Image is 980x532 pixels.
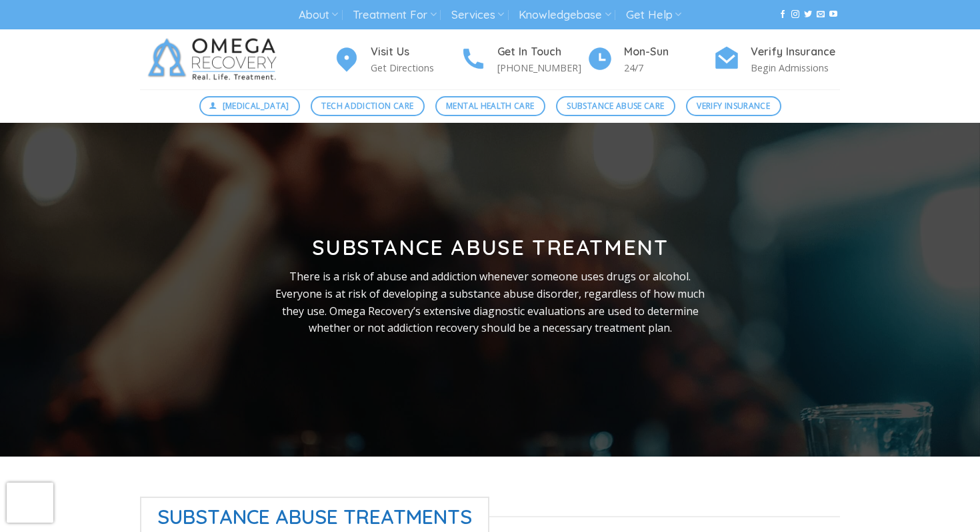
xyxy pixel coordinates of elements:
p: 24/7 [624,60,713,75]
span: Tech Addiction Care [321,99,413,112]
p: Get Directions [371,60,460,75]
a: About [299,3,338,27]
h4: Get In Touch [497,43,587,61]
iframe: reCAPTCHA [7,483,53,523]
a: Mental Health Care [435,96,545,116]
a: Knowledgebase [519,3,611,27]
p: There is a risk of abuse and addiction whenever someone uses drugs or alcohol. Everyone is at ris... [274,268,706,336]
a: Substance Abuse Care [556,96,675,116]
p: Begin Admissions [751,60,840,75]
span: Substance Abuse Care [567,99,664,112]
a: Services [451,3,504,27]
a: Verify Insurance Begin Admissions [713,43,840,76]
a: Visit Us Get Directions [333,43,460,76]
h4: Verify Insurance [751,43,840,61]
h4: Visit Us [371,43,460,61]
a: Get Help [626,3,681,27]
a: Follow on Instagram [791,10,799,19]
span: Mental Health Care [446,99,534,112]
a: Tech Addiction Care [311,96,425,116]
a: Treatment For [353,3,436,27]
a: [MEDICAL_DATA] [199,96,301,116]
img: Omega Recovery [140,29,290,89]
a: Follow on Facebook [779,10,787,19]
h4: Mon-Sun [624,43,713,61]
a: Follow on YouTube [829,10,837,19]
a: Get In Touch [PHONE_NUMBER] [460,43,587,76]
a: Verify Insurance [686,96,781,116]
span: Verify Insurance [697,99,770,112]
a: Send us an email [817,10,825,19]
p: [PHONE_NUMBER] [497,60,587,75]
span: [MEDICAL_DATA] [223,99,289,112]
a: Follow on Twitter [804,10,812,19]
strong: Substance Abuse Treatment [312,234,669,260]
